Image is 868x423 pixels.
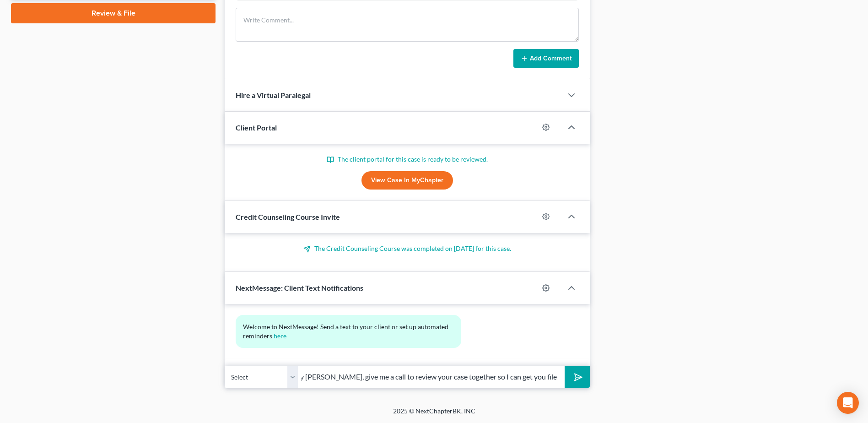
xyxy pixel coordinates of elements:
span: Hire a Virtual Paralegal [236,91,311,99]
span: Credit Counseling Course Invite [236,212,340,221]
div: 2025 © NextChapterBK, INC [173,407,695,423]
span: Welcome to NextMessage! Send a text to your client or set up automated reminders [243,323,450,340]
div: Open Intercom Messenger [837,392,859,414]
span: Client Portal [236,123,277,132]
a: View Case in MyChapter [361,171,453,190]
p: The Credit Counseling Course was completed on [DATE] for this case. [236,244,579,253]
span: NextMessage: Client Text Notifications [236,283,363,292]
a: Review & File [11,3,216,23]
button: Add Comment [513,49,579,68]
input: Say something... [298,366,565,388]
a: here [274,332,286,340]
p: The client portal for this case is ready to be reviewed. [236,155,579,164]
